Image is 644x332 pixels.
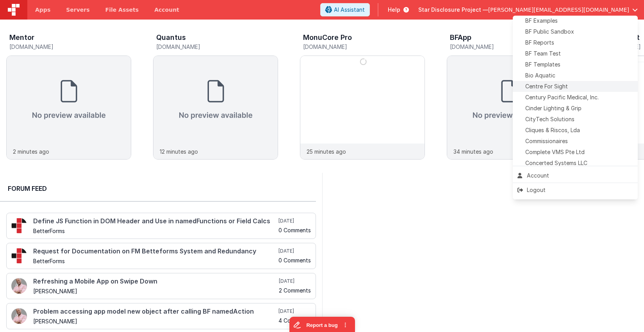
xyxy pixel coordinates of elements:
[525,72,555,79] span: Bio Aquatic
[525,159,587,167] span: Concerted Systems LLC
[525,104,582,112] span: Cinder Lighting & Grip
[525,115,574,123] span: CityTech Solutions
[517,186,633,194] div: Logout
[525,126,580,134] span: Cliques & Riscos, Lda
[525,137,568,145] span: Commissionaires
[517,172,633,179] div: Account
[525,17,558,25] span: BF Examples
[525,61,560,68] span: BF Templates
[525,39,554,47] span: BF Reports
[525,28,574,36] span: BF Public Sandbox
[525,83,568,90] span: Centre For Sight
[525,148,585,156] span: Complete VMS Pte Ltd
[525,50,561,57] span: BF Team Test
[525,93,599,101] span: Century Pacific Medical, Inc.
